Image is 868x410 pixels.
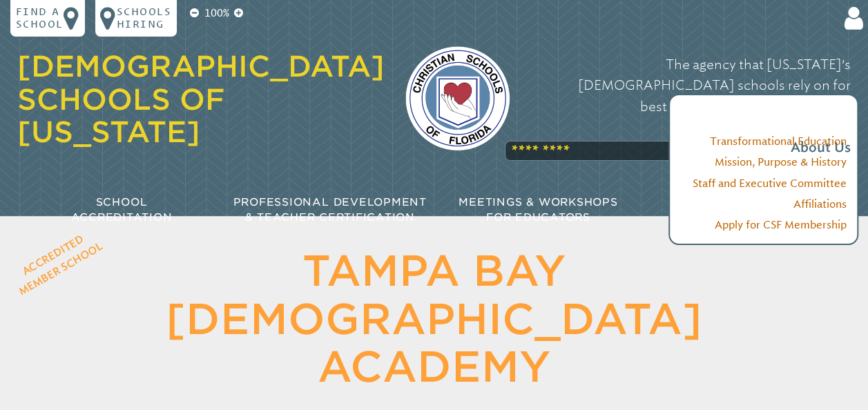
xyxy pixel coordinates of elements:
[405,46,510,150] img: csf-logo-web-colors.png
[715,219,847,231] a: Apply for CSF Membership
[791,138,851,159] span: About Us
[99,247,769,391] h1: Tampa Bay [DEMOGRAPHIC_DATA] Academy
[16,6,64,32] p: Find a school
[17,49,385,149] a: [DEMOGRAPHIC_DATA] Schools of [US_STATE]
[693,177,847,190] a: Staff and Executive Committee
[71,196,173,224] span: School Accreditation
[530,55,851,159] p: The agency that [US_STATE]’s [DEMOGRAPHIC_DATA] schools rely on for best practices in accreditati...
[233,196,427,224] span: Professional Development & Teacher Certification
[459,196,617,224] span: Meetings & Workshops for Educators
[202,6,232,21] p: 100%
[793,198,847,211] a: Affiliations
[117,6,172,32] p: Schools Hiring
